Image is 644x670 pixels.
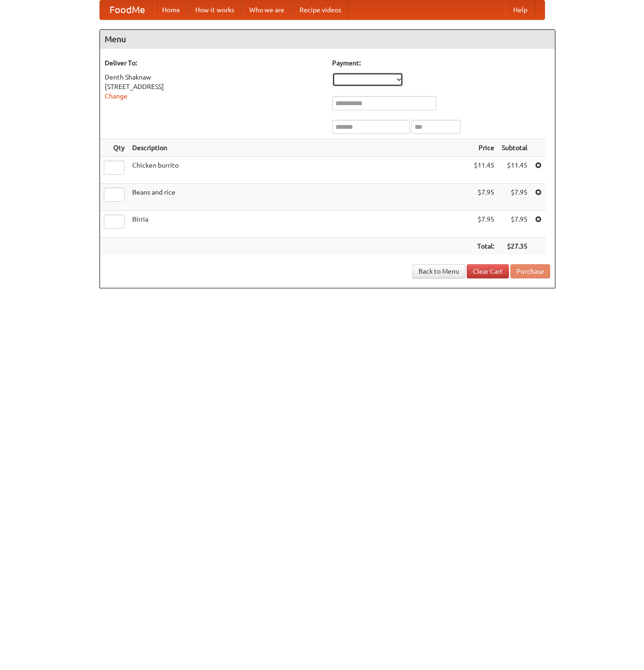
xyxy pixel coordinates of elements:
td: $7.95 [470,184,498,211]
a: Change [105,92,127,100]
td: $7.95 [470,211,498,238]
td: $7.95 [498,211,531,238]
td: $11.45 [498,157,531,184]
h5: Deliver To: [105,58,323,68]
button: Purchase [510,264,550,278]
a: How it works [188,0,242,19]
a: Recipe videos [292,0,349,19]
h4: Menu [100,30,555,49]
td: Beans and rice [128,184,470,211]
th: Subtotal [498,139,531,157]
td: $7.95 [498,184,531,211]
a: Clear Cart [467,264,509,278]
a: Who we are [242,0,292,19]
th: Price [470,139,498,157]
th: Description [128,139,470,157]
a: Help [506,0,535,19]
a: FoodMe [100,0,154,19]
a: Home [154,0,188,19]
div: Denth Shaknaw [105,72,323,82]
th: Total: [470,238,498,255]
h5: Payment: [332,58,550,68]
td: $11.45 [470,157,498,184]
th: Qty [100,139,128,157]
td: Birria [128,211,470,238]
th: $27.35 [498,238,531,255]
div: [STREET_ADDRESS] [105,82,323,91]
a: Back to Menu [412,264,465,278]
td: Chicken burrito [128,157,470,184]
